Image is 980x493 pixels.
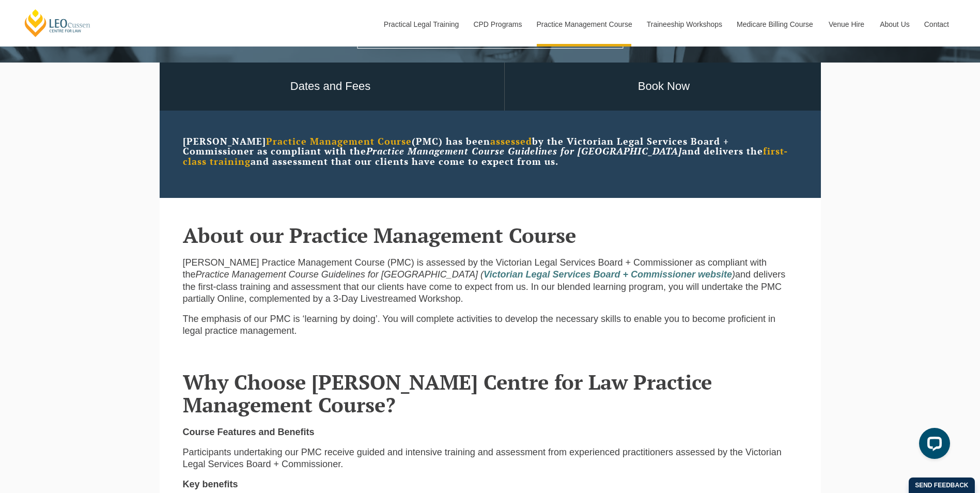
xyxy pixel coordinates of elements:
[183,257,798,305] p: [PERSON_NAME] Practice Management Course (PMC) is assessed by the Victorian Legal Services Board ...
[183,427,315,437] strong: Course Features and Benefits
[366,145,682,157] em: Practice Management Course Guidelines for [GEOGRAPHIC_DATA]
[183,224,798,246] h2: About our Practice Management Course
[465,2,528,47] a: CPD Programs
[196,269,736,280] em: Practice Management Course Guidelines for [GEOGRAPHIC_DATA] ( )
[490,135,532,147] strong: assessed
[183,145,788,167] strong: first-class training
[872,2,916,47] a: About Us
[911,424,954,467] iframe: LiveChat chat widget
[505,63,823,111] a: Book Now
[183,479,238,489] strong: Key benefits
[157,63,504,111] a: Dates and Fees
[729,2,821,47] a: Medicare Billing Course
[916,2,957,47] a: Contact
[23,8,92,38] a: [PERSON_NAME] Centre for Law
[529,2,639,47] a: Practice Management Course
[183,446,798,471] p: Participants undertaking our PMC receive guided and intensive training and assessment from experi...
[376,2,466,47] a: Practical Legal Training
[183,313,798,337] p: The emphasis of our PMC is ‘learning by doing’. You will complete activities to develop the neces...
[183,136,798,167] p: [PERSON_NAME] (PMC) has been by the Victorian Legal Services Board + Commissioner as compliant wi...
[484,269,732,280] a: Victorian Legal Services Board + Commissioner website
[821,2,872,47] a: Venue Hire
[266,135,412,147] strong: Practice Management Course
[183,371,798,416] h2: Why Choose [PERSON_NAME] Centre for Law Practice Management Course?
[639,2,729,47] a: Traineeship Workshops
